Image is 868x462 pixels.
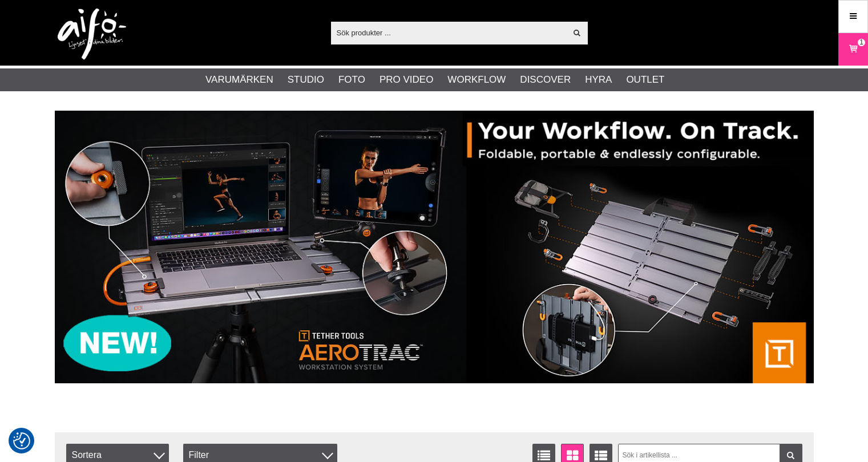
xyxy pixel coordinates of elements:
[338,72,365,87] a: Foto
[331,24,567,41] input: Sök produkter ...
[55,111,814,383] img: Annons:007 banner-header-aerotrac-1390x500.jpg
[447,72,506,87] a: Workflow
[626,72,664,87] a: Outlet
[859,37,863,47] span: 1
[58,9,126,60] img: logo.png
[13,432,30,449] img: Revisit consent button
[520,72,571,87] a: Discover
[13,431,30,451] button: Samtyckesinställningar
[380,72,433,87] a: Pro Video
[585,72,612,87] a: Hyra
[288,72,324,87] a: Studio
[205,72,273,87] a: Varumärken
[839,36,867,63] a: 1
